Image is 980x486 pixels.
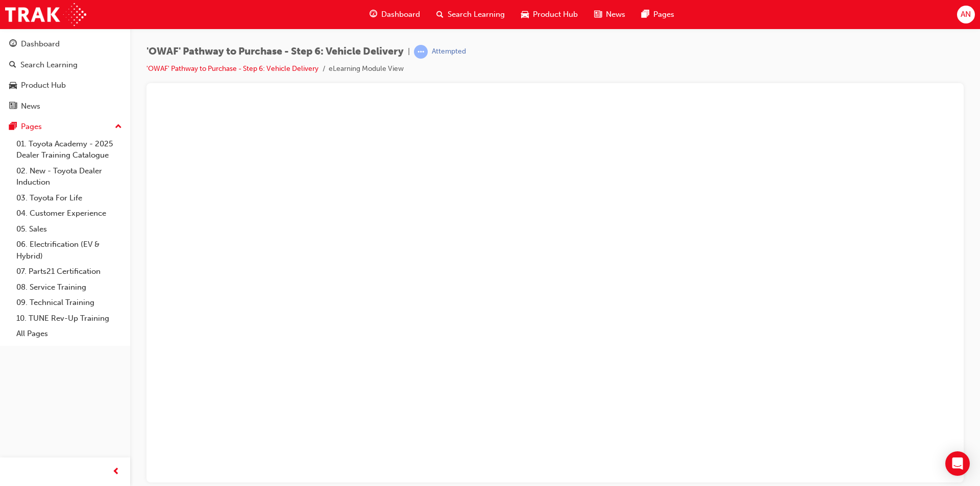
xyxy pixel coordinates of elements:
[381,9,420,20] span: Dashboard
[9,102,17,111] span: news-icon
[9,81,17,90] span: car-icon
[4,56,126,74] a: Search Learning
[9,40,17,49] span: guage-icon
[4,117,126,136] button: Pages
[12,206,126,221] a: 04. Customer Experience
[21,100,40,112] div: News
[12,221,126,237] a: 05. Sales
[21,80,66,91] div: Product Hub
[12,136,126,163] a: 01. Toyota Academy - 2025 Dealer Training Catalogue
[12,295,126,311] a: 09. Technical Training
[4,35,126,54] a: Dashboard
[9,122,17,132] span: pages-icon
[146,46,404,58] span: 'OWAF' Pathway to Purchase - Step 6: Vehicle Delivery
[329,63,404,75] li: eLearning Module View
[112,466,120,478] span: prev-icon
[12,163,126,190] a: 02. New - Toyota Dealer Induction
[633,4,682,25] a: pages-iconPages
[594,8,602,21] span: news-icon
[12,279,126,295] a: 08. Service Training
[448,9,505,20] span: Search Learning
[513,4,586,25] a: car-iconProduct Hub
[12,264,126,279] a: 07. Parts21 Certification
[414,45,428,59] span: learningRecordVerb_ATTEMPT-icon
[12,190,126,206] a: 03. Toyota For Life
[4,97,126,116] a: News
[361,4,428,25] a: guage-iconDashboard
[957,6,975,23] button: AN
[521,8,529,21] span: car-icon
[5,3,86,26] img: Trak
[12,326,126,342] a: All Pages
[20,59,78,71] div: Search Learning
[428,4,513,25] a: search-iconSearch Learning
[945,451,970,476] div: Open Intercom Messenger
[21,121,42,133] div: Pages
[370,8,377,21] span: guage-icon
[436,8,444,21] span: search-icon
[642,8,649,21] span: pages-icon
[12,311,126,326] a: 10. TUNE Rev-Up Training
[115,120,122,134] span: up-icon
[408,46,410,58] span: |
[533,9,578,20] span: Product Hub
[21,38,60,50] div: Dashboard
[12,237,126,264] a: 06. Electrification (EV & Hybrid)
[653,9,674,20] span: Pages
[961,9,971,20] span: AN
[9,61,16,70] span: search-icon
[432,47,466,57] div: Attempted
[4,76,126,95] a: Product Hub
[4,33,126,117] button: DashboardSearch LearningProduct HubNews
[146,64,318,73] a: 'OWAF' Pathway to Purchase - Step 6: Vehicle Delivery
[586,4,633,25] a: news-iconNews
[606,9,625,20] span: News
